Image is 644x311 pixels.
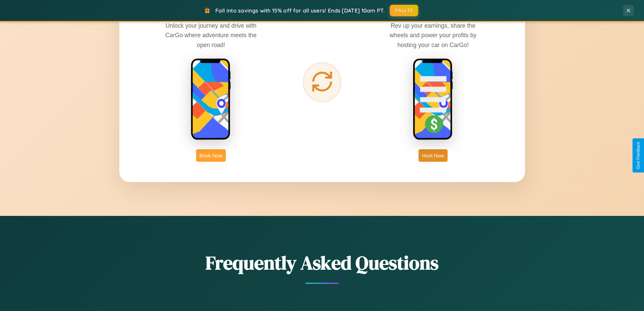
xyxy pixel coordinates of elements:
button: Book Now [196,149,226,162]
p: Rev up your earnings, share the wheels and power your profits by hosting your car on CarGo! [382,21,484,49]
button: FALL15 [390,5,418,16]
span: Fall into savings with 15% off for all users! Ends [DATE] 10am PT. [215,7,385,14]
img: host phone [413,58,453,141]
img: rent phone [191,58,231,141]
div: Give Feedback [636,142,641,169]
h2: Frequently Asked Questions [119,250,525,276]
button: Host Now [419,149,447,162]
p: Unlock your journey and drive with CarGo where adventure meets the open road! [160,21,262,49]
